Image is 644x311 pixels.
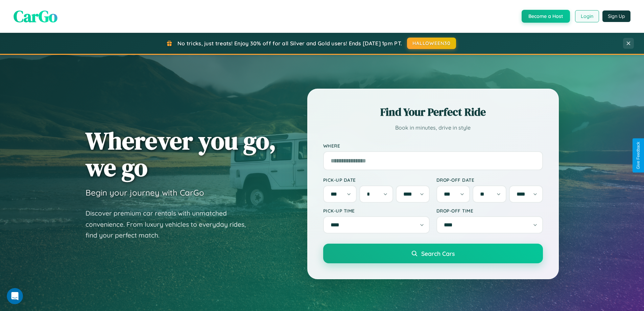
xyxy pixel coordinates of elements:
[436,208,543,214] label: Drop-off Time
[575,10,599,22] button: Login
[7,288,23,304] iframe: Intercom live chat
[407,38,456,49] button: HALLOWEEN30
[86,187,204,198] h3: Begin your journey with CarGo
[436,177,543,183] label: Drop-off Date
[323,105,543,119] h2: Find Your Perfect Ride
[522,10,570,23] button: Become a Host
[177,40,402,47] span: No tricks, just treats! Enjoy 30% off for all Silver and Gold users! Ends [DATE] 1pm PT.
[86,127,276,181] h1: Wherever you go, we go
[323,123,543,133] p: Book in minutes, drive in style
[602,10,630,22] button: Sign Up
[323,177,430,183] label: Pick-up Date
[636,142,641,169] div: Give Feedback
[323,208,430,214] label: Pick-up Time
[323,244,543,263] button: Search Cars
[14,5,57,27] span: CarGo
[323,143,543,149] label: Where
[421,250,455,257] span: Search Cars
[86,208,255,241] p: Discover premium car rentals with unmatched convenience. From luxury vehicles to everyday rides, ...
